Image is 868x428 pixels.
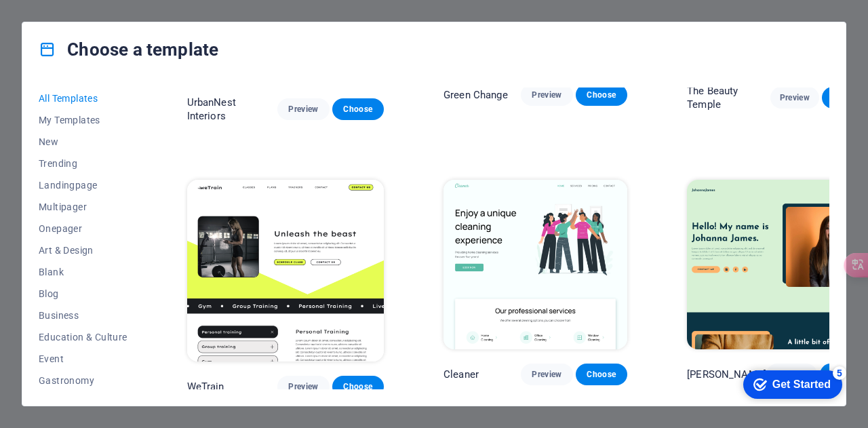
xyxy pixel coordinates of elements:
[39,39,218,60] h4: Choose a template
[332,376,384,397] button: Choose
[443,88,508,102] p: Green Change
[39,332,127,343] span: Education & Culture
[39,136,127,147] span: New
[39,261,127,283] button: Blank
[587,369,616,380] span: Choose
[443,180,627,349] img: Cleaner
[277,376,329,397] button: Preview
[343,104,373,115] span: Choose
[687,368,766,381] p: [PERSON_NAME]
[187,96,278,123] p: UrbanNest Interiors
[39,93,127,104] span: All Templates
[39,310,127,321] span: Business
[521,84,572,106] button: Preview
[332,98,384,120] button: Choose
[39,201,127,212] span: Multipager
[39,245,127,256] span: Art & Design
[687,84,770,111] p: The Beauty Temple
[39,223,127,234] span: Onepager
[39,267,127,277] span: Blank
[11,7,110,35] div: Get Started 5 items remaining, 0% complete
[576,364,627,385] button: Choose
[288,104,318,115] span: Preview
[39,180,127,191] span: Landingpage
[277,98,329,120] button: Preview
[39,158,127,169] span: Trending
[39,218,127,239] button: Onepager
[532,90,561,100] span: Preview
[39,239,127,261] button: Art & Design
[39,174,127,196] button: Landingpage
[39,353,127,364] span: Event
[288,381,318,392] span: Preview
[39,109,127,131] button: My Templates
[100,3,114,16] div: 5
[39,196,127,218] button: Multipager
[39,348,127,370] button: Event
[187,180,384,362] img: WeTrain
[443,368,479,381] p: Cleaner
[576,84,627,106] button: Choose
[587,90,616,100] span: Choose
[187,380,224,393] p: WeTrain
[39,131,127,153] button: New
[532,369,561,380] span: Preview
[39,370,127,391] button: Gastronomy
[39,288,127,299] span: Blog
[781,92,808,103] span: Preview
[343,381,373,392] span: Choose
[39,375,127,386] span: Gastronomy
[39,305,127,326] button: Business
[39,326,127,348] button: Education & Culture
[521,364,572,385] button: Preview
[770,87,819,109] button: Preview
[39,153,127,174] button: Trending
[39,87,127,109] button: All Templates
[40,15,98,27] div: Get Started
[39,283,127,305] button: Blog
[39,115,127,125] span: My Templates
